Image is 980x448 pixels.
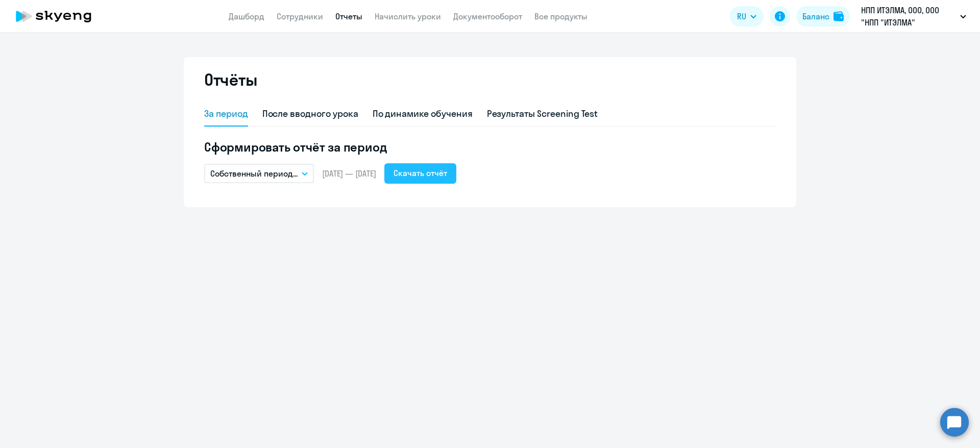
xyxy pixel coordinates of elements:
[534,11,587,21] a: Все продукты
[262,107,358,120] div: После вводного урока
[856,4,971,29] button: НПП ИТЭЛМА, ООО, ООО "НПП "ИТЭЛМА"
[487,107,598,120] div: Результаты Screening Test
[730,6,764,27] button: RU
[373,107,473,120] div: По динамике обучения
[229,11,264,21] a: Дашборд
[861,4,956,29] p: НПП ИТЭЛМА, ООО, ООО "НПП "ИТЭЛМА"
[796,6,850,27] button: Балансbalance
[453,11,522,21] a: Документооборот
[204,164,314,183] button: Собственный период...
[802,10,829,22] div: Баланс
[335,11,362,21] a: Отчеты
[277,11,323,21] a: Сотрудники
[375,11,441,21] a: Начислить уроки
[737,10,746,22] span: RU
[204,139,776,155] h5: Сформировать отчёт за период
[322,168,376,179] span: [DATE] — [DATE]
[204,69,257,90] h2: Отчёты
[384,163,456,184] button: Скачать отчёт
[210,167,298,180] p: Собственный период...
[204,107,248,120] div: За период
[834,11,844,21] img: balance
[394,167,447,179] div: Скачать отчёт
